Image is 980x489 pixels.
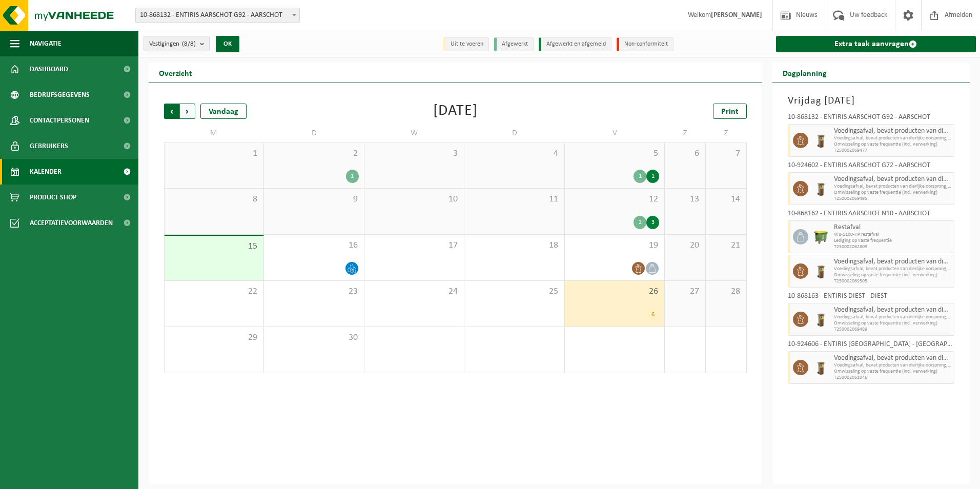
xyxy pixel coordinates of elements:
[670,194,700,205] span: 13
[646,216,659,229] div: 3
[834,375,952,381] span: T250002061046
[813,360,829,375] img: WB-0140-HPE-BN-01
[539,37,611,51] li: Afgewerkt en afgemeld
[30,210,113,236] span: Acceptatievoorwaarden
[433,104,478,119] div: [DATE]
[170,148,258,159] span: 1
[813,181,829,196] img: WB-0140-HPE-BN-01
[30,56,68,82] span: Dashboard
[346,170,359,183] div: 1
[164,124,264,142] td: M
[200,104,247,119] div: Vandaag
[788,210,955,220] div: 10-868162 - ENTIRIS AARSCHOT N10 - AARSCHOT
[834,141,952,148] span: Omwisseling op vaste frequentie (incl. verwerking)
[834,175,952,184] span: Voedingsafval, bevat producten van dierlijke oorsprong, onverpakt, categorie 3
[788,293,955,303] div: 10-868163 - ENTIRIS DIEST - DIEST
[135,8,300,23] span: 10-868132 - ENTIRIS AARSCHOT G92 - AARSCHOT
[164,104,179,119] span: Vorige
[776,36,976,52] a: Extra taak aanvragen
[136,8,299,23] span: 10-868132 - ENTIRIS AARSCHOT G92 - AARSCHOT
[788,341,955,351] div: 10-924606 - ENTIRIS [GEOGRAPHIC_DATA] - [GEOGRAPHIC_DATA]
[30,82,90,108] span: Bedrijfsgegevens
[834,314,952,320] span: Voedingsafval, bevat producten van dierlijke oorsprong, onve
[834,327,952,333] span: T250002069489
[570,148,659,159] span: 5
[713,104,747,119] a: Print
[149,36,196,52] span: Vestigingen
[469,240,559,251] span: 18
[706,124,747,142] td: Z
[646,170,659,183] div: 1
[711,286,741,297] span: 28
[269,286,358,297] span: 23
[834,148,952,154] span: T250002069477
[788,162,955,172] div: 10-924602 - ENTIRIS AARSCHOT G72 - AARSCHOT
[570,240,659,251] span: 19
[370,240,459,251] span: 17
[834,127,952,135] span: Voedingsafval, bevat producten van dierlijke oorsprong, onverpakt, categorie 3
[469,286,559,297] span: 25
[170,194,258,205] span: 8
[834,184,952,190] span: Voedingsafval, bevat producten van dierlijke oorsprong, onve
[834,266,952,272] span: Voedingsafval, bevat producten van dierlijke oorsprong, onve
[834,354,952,362] span: Voedingsafval, bevat producten van dierlijke oorsprong, onverpakt, categorie 3
[834,369,952,375] span: Omwisseling op vaste frequentie (incl. verwerking)
[772,63,837,83] h2: Dagplanning
[834,238,952,244] span: Lediging op vaste frequentie
[834,258,952,266] span: Voedingsafval, bevat producten van dierlijke oorsprong, onverpakt, categorie 3
[170,241,258,252] span: 15
[665,124,706,142] td: Z
[711,194,741,205] span: 14
[813,312,829,327] img: WB-0140-HPE-BN-01
[469,194,559,205] span: 11
[834,320,952,327] span: Omwisseling op vaste frequentie (incl. verwerking)
[788,114,955,124] div: 10-868132 - ENTIRIS AARSCHOT G92 - AARSCHOT
[30,159,62,185] span: Kalender
[216,36,239,52] button: OK
[834,190,952,196] span: Omwisseling op vaste frequentie (incl. verwerking)
[180,104,195,119] span: Volgende
[834,232,952,238] span: WB-1100-HP restafval
[834,306,952,314] span: Voedingsafval, bevat producten van dierlijke oorsprong, onverpakt, categorie 3
[813,133,829,148] img: WB-0140-HPE-BN-01
[269,194,358,205] span: 9
[443,37,489,51] li: Uit te voeren
[834,272,952,278] span: Omwisseling op vaste frequentie (incl. verwerking)
[370,148,459,159] span: 3
[30,185,76,210] span: Product Shop
[834,362,952,369] span: Voedingsafval, bevat producten van dierlijke oorsprong, onve
[834,244,952,250] span: T250002062809
[721,108,739,116] span: Print
[711,148,741,159] span: 7
[264,124,364,142] td: D
[813,229,829,244] img: WB-1100-HPE-GN-50
[711,11,762,19] strong: [PERSON_NAME]
[788,93,955,109] h3: Vrijdag [DATE]
[834,278,952,284] span: T250002069505
[182,40,196,47] count: (8/8)
[834,223,952,232] span: Restafval
[570,194,659,205] span: 12
[30,108,89,133] span: Contactpersonen
[834,135,952,141] span: Voedingsafval, bevat producten van dierlijke oorsprong, onve
[469,148,559,159] span: 4
[464,124,564,142] td: D
[269,332,358,343] span: 30
[617,37,673,51] li: Non-conformiteit
[565,124,665,142] td: V
[170,286,258,297] span: 22
[813,263,829,279] img: WB-0140-HPE-BN-01
[30,133,68,159] span: Gebruikers
[670,148,700,159] span: 6
[364,124,464,142] td: W
[149,63,202,83] h2: Overzicht
[144,36,210,51] button: Vestigingen(8/8)
[269,240,358,251] span: 16
[170,332,258,343] span: 29
[570,286,659,297] span: 26
[370,194,459,205] span: 10
[634,170,646,183] div: 1
[634,216,646,229] div: 2
[494,37,534,51] li: Afgewerkt
[30,31,62,56] span: Navigatie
